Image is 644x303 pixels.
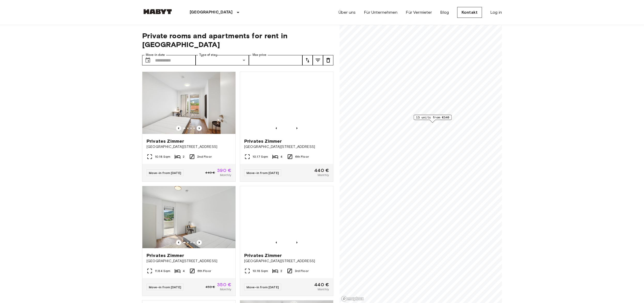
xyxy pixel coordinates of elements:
a: Marketing picture of unit AT-21-001-113-02Previous imagePrevious imagePrivates Zimmer[GEOGRAPHIC_... [142,186,236,296]
a: Log in [490,9,502,16]
label: Max price [252,53,266,57]
div: Map marker [414,115,452,123]
span: Privates Zimmer [147,138,184,144]
a: Über uns [339,9,356,16]
a: Marketing picture of unit AT-21-001-023-01Previous imagePrevious imagePrivates Zimmer[GEOGRAPHIC_... [142,72,236,182]
label: Move-in date [146,53,165,57]
span: [GEOGRAPHIC_DATA][STREET_ADDRESS] [244,144,329,149]
span: Monthly [318,287,329,292]
span: 6th Floor [295,154,309,159]
button: Previous image [294,126,300,131]
a: Mapbox logo [341,296,364,302]
a: Kontakt [457,7,482,18]
span: [GEOGRAPHIC_DATA][STREET_ADDRESS] [147,144,231,149]
span: 11.84 Sqm [155,269,170,273]
span: 10.18 Sqm [155,154,170,159]
img: Marketing picture of unit AT-21-001-047-01 [240,186,333,248]
span: 440 € [314,168,329,173]
span: Monthly [220,287,231,292]
img: Habyt [142,9,173,14]
span: 2 [280,269,282,273]
span: 10.18 Sqm [252,269,268,273]
span: 10.17 Sqm [252,154,268,159]
span: Move-in from [DATE] [149,285,181,289]
span: Move-in from [DATE] [247,171,279,175]
span: Monthly [220,173,231,177]
span: Privates Zimmer [147,252,184,259]
span: [GEOGRAPHIC_DATA][STREET_ADDRESS] [147,259,231,264]
button: Choose date [143,55,153,65]
button: Previous image [274,126,279,131]
button: Previous image [176,126,181,131]
span: 440 € [314,282,329,287]
img: Marketing picture of unit AT-21-001-023-01 [142,72,235,134]
label: Type of stay [199,53,217,57]
span: 2 [183,154,185,159]
span: 450 € [205,285,215,289]
button: tune [302,55,313,65]
span: 390 € [217,168,231,173]
span: 6th Floor [197,269,211,273]
a: Blog [440,9,449,16]
button: Previous image [274,240,279,245]
img: Marketing picture of unit AT-21-001-112-02 [240,72,333,134]
span: 4 [183,269,185,273]
button: Previous image [294,240,300,245]
a: Für Vermieter [406,9,432,16]
a: Marketing picture of unit AT-21-001-112-02Previous imagePrevious imagePrivates Zimmer[GEOGRAPHIC_... [240,72,333,182]
span: 13 units from €340 [416,115,449,120]
span: Privates Zimmer [244,252,282,259]
p: [GEOGRAPHIC_DATA] [190,9,233,16]
span: 3rd Floor [295,269,309,273]
button: tune [313,55,323,65]
span: Privates Zimmer [244,138,282,144]
span: 440 € [205,170,215,175]
span: 2nd Floor [197,154,212,159]
span: 4 [280,154,282,159]
a: Marketing picture of unit AT-21-001-047-01Previous imagePrevious imagePrivates Zimmer[GEOGRAPHIC_... [240,186,333,296]
button: Previous image [176,240,181,245]
a: Für Unternehmen [364,9,397,16]
button: tune [323,55,333,65]
span: Move-in from [DATE] [247,285,279,289]
span: [GEOGRAPHIC_DATA][STREET_ADDRESS] [244,259,329,264]
span: Move-in from [DATE] [149,171,181,175]
img: Marketing picture of unit AT-21-001-113-02 [142,186,235,248]
span: Monthly [318,173,329,177]
button: Previous image [197,126,202,131]
button: Previous image [197,240,202,245]
span: 350 € [217,282,231,287]
span: Private rooms and apartments for rent in [GEOGRAPHIC_DATA] [142,31,333,49]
